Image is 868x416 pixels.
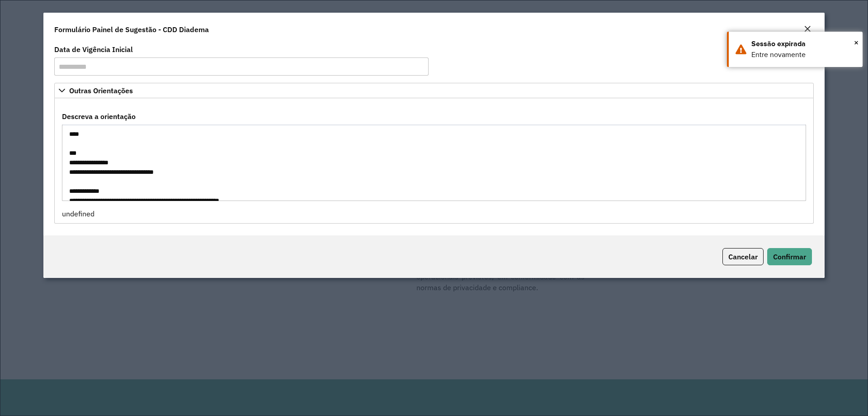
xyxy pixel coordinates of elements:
div: Sessão expirada [751,38,856,49]
span: Outras Orientações [69,87,133,94]
em: Fechar [804,25,811,33]
span: Cancelar [728,252,758,261]
button: Cancelar [722,248,764,265]
div: Outras Orientações [54,98,814,224]
button: Close [854,36,859,49]
button: Close [801,24,814,35]
a: Outras Orientações [54,83,814,98]
div: Entre novamente [751,49,856,60]
h4: Formulário Painel de Sugestão - CDD Diadema [54,24,209,35]
span: undefined [62,209,94,218]
label: Data de Vigência Inicial [54,44,133,55]
span: × [854,36,859,49]
button: Confirmar [767,248,812,265]
label: Descreva a orientação [62,111,136,122]
span: Confirmar [773,252,806,261]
